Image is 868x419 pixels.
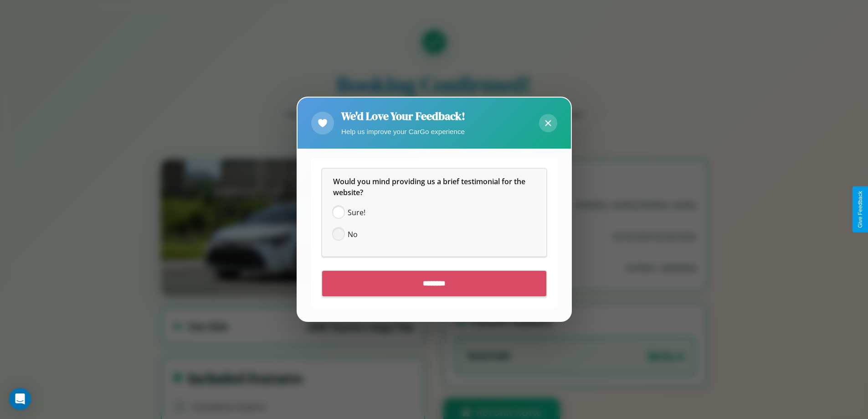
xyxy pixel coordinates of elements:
h2: We'd Love Your Feedback! [341,109,465,124]
div: Give Feedback [857,191,863,228]
div: Open Intercom Messenger [9,388,31,410]
span: No [348,229,358,240]
span: Sure! [348,207,365,218]
p: Help us improve your CarGo experience [341,125,465,138]
span: Would you mind providing us a brief testimonial for the website? [333,177,527,198]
